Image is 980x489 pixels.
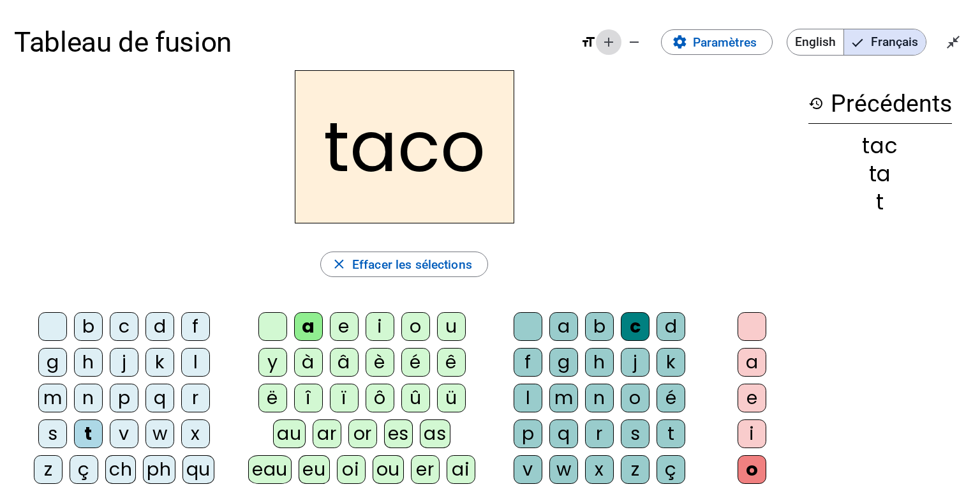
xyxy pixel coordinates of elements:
[366,312,394,341] div: i
[514,419,542,448] div: p
[787,29,843,55] span: English
[14,14,567,70] h1: Tableau de fusion
[295,70,514,223] h2: taco
[657,384,685,412] div: é
[348,419,377,448] div: or
[34,455,63,484] div: z
[38,348,67,377] div: g
[808,135,952,156] div: tac
[313,419,341,448] div: ar
[549,312,578,341] div: a
[621,348,650,377] div: j
[181,312,210,341] div: f
[181,348,210,377] div: l
[145,384,174,412] div: q
[657,348,685,377] div: k
[621,455,650,484] div: z
[258,384,287,412] div: ë
[447,455,475,484] div: ai
[401,384,430,412] div: û
[585,384,614,412] div: n
[273,419,305,448] div: au
[585,455,614,484] div: x
[657,419,685,448] div: t
[182,455,214,484] div: qu
[672,34,688,50] mat-icon: settings
[331,257,347,273] mat-icon: close
[294,348,323,377] div: à
[181,384,210,412] div: r
[549,348,578,377] div: g
[621,312,650,341] div: c
[401,348,430,377] div: é
[808,84,952,124] h3: Précédents
[38,384,67,412] div: m
[74,384,103,412] div: n
[657,312,685,341] div: d
[661,29,773,55] button: Paramètres
[940,29,966,55] button: Quitter le plein écran
[596,29,621,55] button: Augmenter la taille de la police
[145,348,174,377] div: k
[74,312,103,341] div: b
[411,455,440,484] div: er
[337,455,366,484] div: oi
[738,384,766,412] div: e
[248,455,292,484] div: eau
[808,163,952,184] div: ta
[693,32,757,53] span: Paramètres
[549,455,578,484] div: w
[330,384,359,412] div: ï
[627,34,642,50] mat-icon: remove
[143,455,175,484] div: ph
[299,455,329,484] div: eu
[401,312,430,341] div: o
[585,312,614,341] div: b
[621,29,647,55] button: Diminuer la taille de la police
[808,192,952,213] div: t
[585,419,614,448] div: r
[514,384,542,412] div: l
[366,384,394,412] div: ô
[74,348,103,377] div: h
[105,455,136,484] div: ch
[373,455,404,484] div: ou
[366,348,394,377] div: è
[352,254,472,275] span: Effacer les sélections
[946,34,961,50] mat-icon: close_fullscreen
[514,348,542,377] div: f
[738,348,766,377] div: a
[294,384,323,412] div: î
[384,419,413,448] div: es
[621,384,650,412] div: o
[581,34,596,50] mat-icon: format_size
[110,348,138,377] div: j
[74,419,103,448] div: t
[437,384,466,412] div: ü
[601,34,616,50] mat-icon: add
[181,419,210,448] div: x
[549,419,578,448] div: q
[738,455,766,484] div: o
[808,96,824,111] mat-icon: history
[110,312,138,341] div: c
[320,252,488,277] button: Effacer les sélections
[145,419,174,448] div: w
[738,419,766,448] div: i
[110,384,138,412] div: p
[514,455,542,484] div: v
[70,455,98,484] div: ç
[330,348,359,377] div: â
[787,29,926,56] mat-button-toggle-group: Language selection
[258,348,287,377] div: y
[294,312,323,341] div: a
[621,419,650,448] div: s
[844,29,926,55] span: Français
[145,312,174,341] div: d
[437,312,466,341] div: u
[437,348,466,377] div: ê
[657,455,685,484] div: ç
[110,419,138,448] div: v
[585,348,614,377] div: h
[330,312,359,341] div: e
